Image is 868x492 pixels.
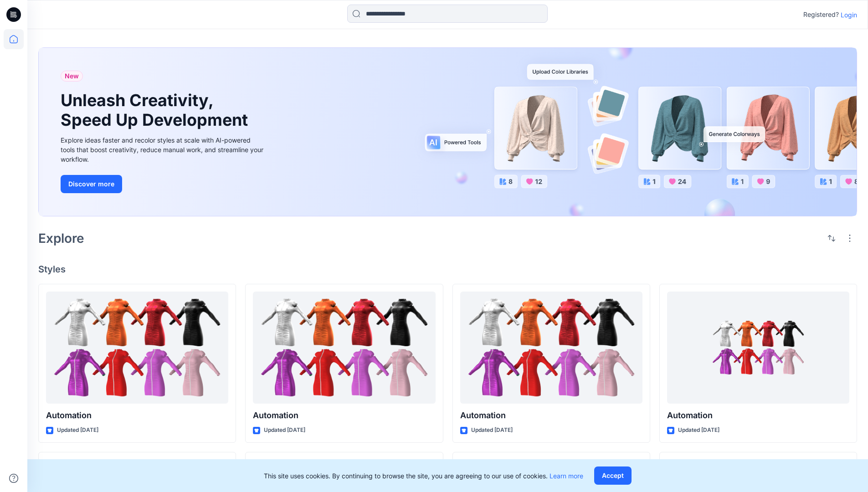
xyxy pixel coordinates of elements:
[38,231,84,246] h2: Explore
[38,264,857,275] h4: Styles
[253,292,435,404] a: Automation
[678,425,719,435] p: Updated [DATE]
[61,135,266,164] div: Explore ideas faster and recolor styles at scale with AI-powered tools that boost creativity, red...
[667,292,849,404] a: Automation
[65,71,79,82] span: New
[253,409,435,422] p: Automation
[594,466,632,485] button: Accept
[550,472,583,480] a: Learn more
[264,471,583,481] p: This site uses cookies. By continuing to browse the site, you are agreeing to our use of cookies.
[667,409,849,422] p: Automation
[471,425,513,435] p: Updated [DATE]
[61,175,266,193] a: Discover more
[841,10,857,20] p: Login
[46,409,228,422] p: Automation
[460,292,642,404] a: Automation
[61,175,122,193] button: Discover more
[46,292,228,404] a: Automation
[61,91,252,130] h1: Unleash Creativity, Speed Up Development
[57,425,98,435] p: Updated [DATE]
[264,425,305,435] p: Updated [DATE]
[460,409,642,422] p: Automation
[803,9,839,20] p: Registered?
